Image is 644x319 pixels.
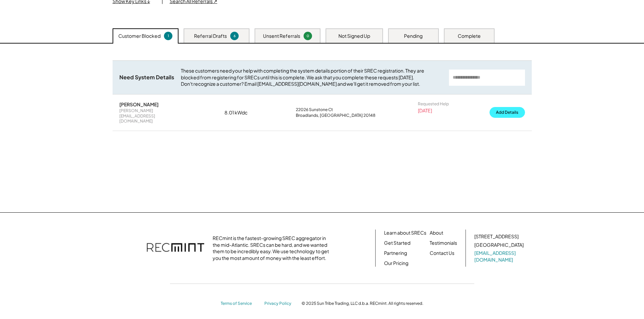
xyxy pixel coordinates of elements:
div: Complete [458,33,481,39]
div: Requested Help [418,101,449,107]
div: [PERSON_NAME] [119,101,159,107]
div: Not Signed Up [338,33,370,39]
a: Privacy Policy [264,301,295,307]
img: recmint-logotype%403x.png [147,236,204,260]
a: About [430,230,443,236]
button: Add Details [490,107,525,118]
a: Partnering [384,250,407,257]
a: Testimonials [430,240,457,246]
a: Contact Us [430,250,454,257]
div: Customer Blocked [118,33,161,39]
div: Pending [404,33,423,39]
div: These customers need your help with completing the system details portion of their SREC registrat... [181,68,442,87]
div: Broadlands, [GEOGRAPHIC_DATA] 20148 [296,113,376,118]
div: [PERSON_NAME][EMAIL_ADDRESS][DOMAIN_NAME] [119,108,187,124]
div: Need System Details [119,74,174,81]
a: Our Pricing [384,260,408,267]
div: [GEOGRAPHIC_DATA] [474,242,524,248]
a: Get Started [384,240,410,246]
div: 0 [305,33,311,38]
a: Terms of Service [221,301,258,307]
div: 22026 Sunstone Ct [296,107,333,112]
div: 6 [231,33,238,38]
div: 8.01 kWdc [224,109,258,116]
div: RECmint is the fastest-growing SREC aggregator in the mid-Atlantic. SRECs can be hard, and we wan... [213,235,333,261]
a: [EMAIL_ADDRESS][DOMAIN_NAME] [474,250,525,263]
div: Referral Drafts [194,33,227,39]
a: Learn about SRECs [384,230,426,236]
div: [DATE] [418,107,432,114]
div: 1 [165,33,171,38]
div: Unsent Referrals [263,33,300,39]
div: © 2025 Sun Tribe Trading, LLC d.b.a. RECmint. All rights reserved. [302,301,423,306]
div: [STREET_ADDRESS] [474,233,519,240]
